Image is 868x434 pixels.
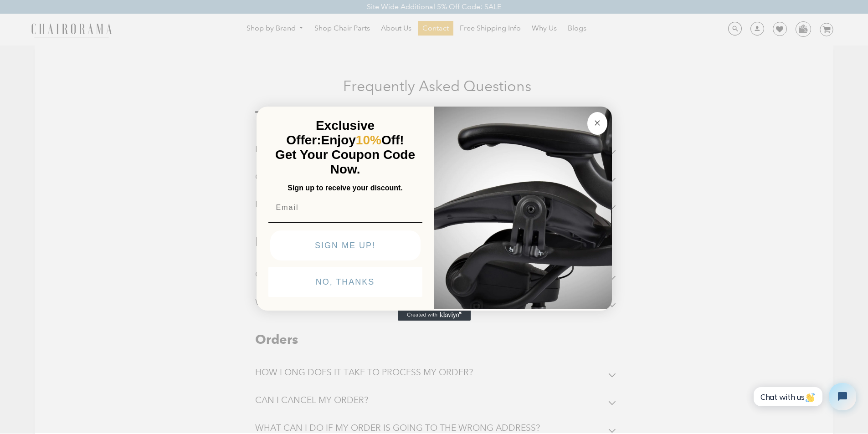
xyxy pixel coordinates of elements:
span: 10% [356,133,381,147]
button: SIGN ME UP! [270,230,421,260]
span: Get Your Coupon Code Now. [275,148,415,176]
a: Created with Klaviyo - opens in a new tab [398,310,471,321]
button: NO, THANKS [268,267,422,297]
iframe: Tidio Chat [746,375,864,418]
span: Exclusive Offer: [286,118,375,147]
img: 92d77583-a095-41f6-84e7-858462e0427a.jpeg [434,105,612,309]
span: Sign up to receive your discount. [288,184,402,192]
input: Email [268,199,422,217]
button: Close dialog [587,112,607,135]
span: Enjoy Off! [321,133,404,147]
